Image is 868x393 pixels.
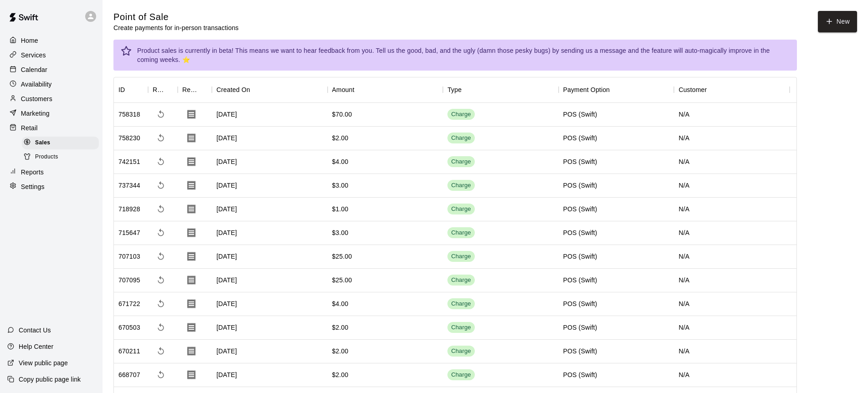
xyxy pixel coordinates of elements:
p: Services [21,51,46,60]
div: Charge [451,134,471,143]
div: 758230 [118,133,140,143]
div: Created On [216,77,250,102]
div: $3.00 [332,181,349,190]
div: N/A [674,292,790,316]
p: Home [21,36,38,45]
button: Sort [610,83,622,96]
div: 670503 [118,323,140,332]
div: [DATE] [212,127,328,150]
div: Receipt [182,77,199,102]
div: POS (Swift) [563,299,597,308]
div: 671722 [118,299,140,308]
span: Refund payment [153,367,169,383]
div: Charge [451,229,471,237]
div: [DATE] [212,174,328,198]
p: Reports [21,168,44,177]
span: Refund payment [153,201,169,217]
p: Marketing [21,109,50,118]
a: Sales [22,136,103,150]
div: $2.00 [332,370,349,379]
div: Customer [678,77,707,102]
p: Customers [21,94,52,103]
div: [DATE] [212,103,328,127]
div: $2.00 [332,323,349,332]
button: Download Receipt [182,295,200,313]
span: Refund payment [153,225,169,241]
div: Products [22,151,99,163]
div: Charge [451,158,471,166]
div: [DATE] [212,269,328,292]
div: [DATE] [212,221,328,245]
div: N/A [674,127,790,150]
div: [DATE] [212,150,328,174]
button: Download Receipt [182,105,200,123]
button: Download Receipt [182,366,200,384]
a: Customers [7,92,95,106]
div: $25.00 [332,276,352,285]
button: Download Receipt [182,200,200,218]
div: POS (Swift) [563,276,597,285]
div: POS (Swift) [563,347,597,356]
p: Help Center [19,342,53,351]
a: Home [7,34,95,47]
div: N/A [674,174,790,198]
a: Settings [7,180,95,194]
div: N/A [674,363,790,387]
div: N/A [674,221,790,245]
span: Products [35,153,58,162]
a: Marketing [7,107,95,120]
div: 737344 [118,181,140,190]
a: Retail [7,121,95,135]
div: ID [114,77,148,102]
span: Refund payment [153,343,169,359]
div: N/A [674,103,790,127]
p: Calendar [21,65,47,74]
button: Sort [707,83,719,96]
div: 707095 [118,276,140,285]
div: Charge [451,323,471,332]
button: Sort [354,83,367,96]
span: Refund payment [153,272,169,288]
div: [DATE] [212,316,328,340]
button: Download Receipt [182,129,200,147]
div: Refund [153,77,165,102]
a: Availability [7,77,95,91]
div: Charge [451,347,471,356]
h5: Point of Sale [113,11,239,23]
div: $4.00 [332,157,349,166]
div: N/A [674,340,790,363]
div: $3.00 [332,228,349,237]
div: Charge [451,205,471,214]
a: Services [7,48,95,62]
div: 758318 [118,110,140,119]
div: Charge [451,276,471,285]
div: 718928 [118,204,140,214]
div: $4.00 [332,299,349,308]
a: sending us a message [561,47,626,54]
div: Refund [148,77,178,102]
div: Charge [451,300,471,308]
div: [DATE] [212,363,328,387]
button: Download Receipt [182,153,200,171]
div: Type [447,77,462,102]
div: Charge [451,252,471,261]
div: [DATE] [212,292,328,316]
button: Download Receipt [182,342,200,360]
div: 715647 [118,228,140,237]
a: Calendar [7,63,95,77]
div: [DATE] [212,340,328,363]
div: Charge [451,371,471,379]
button: Sort [199,83,212,96]
div: 670211 [118,347,140,356]
p: Settings [21,182,45,191]
span: Refund payment [153,248,169,265]
div: POS (Swift) [563,323,597,332]
div: $2.00 [332,133,349,143]
button: Sort [165,83,178,96]
div: Charge [451,181,471,190]
span: Refund payment [153,319,169,336]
